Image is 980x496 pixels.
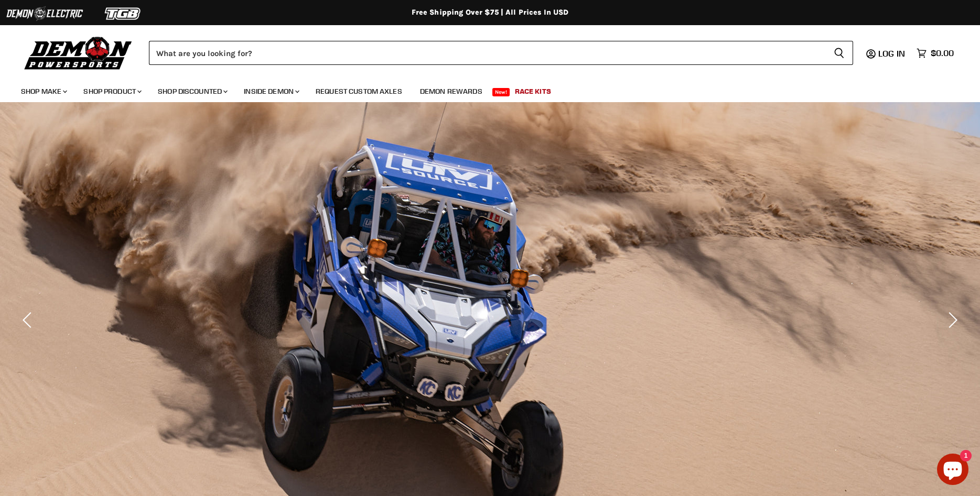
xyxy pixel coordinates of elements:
[941,310,962,330] button: Next
[13,81,73,102] a: Shop Make
[934,454,972,488] inbox-online-store-chat: Shopify online store chat
[5,4,84,24] img: Demon Electric Logo 2
[149,41,853,65] form: Product
[236,81,306,102] a: Inside Demon
[874,49,911,58] a: Log in
[18,310,39,330] button: Previous
[150,81,234,102] a: Shop Discounted
[931,48,954,58] span: $0.00
[878,48,905,59] span: Log in
[21,34,136,71] img: Demon Powersports
[76,81,148,102] a: Shop Product
[149,41,825,65] input: Search
[492,88,510,96] span: New!
[84,4,163,24] img: TGB Logo 2
[825,41,853,65] button: Search
[13,76,951,102] ul: Main menu
[71,8,910,17] div: Free Shipping Over $75 | All Prices In USD
[308,81,410,102] a: Request Custom Axles
[412,81,490,102] a: Demon Rewards
[911,46,959,61] a: $0.00
[507,81,559,102] a: Race Kits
